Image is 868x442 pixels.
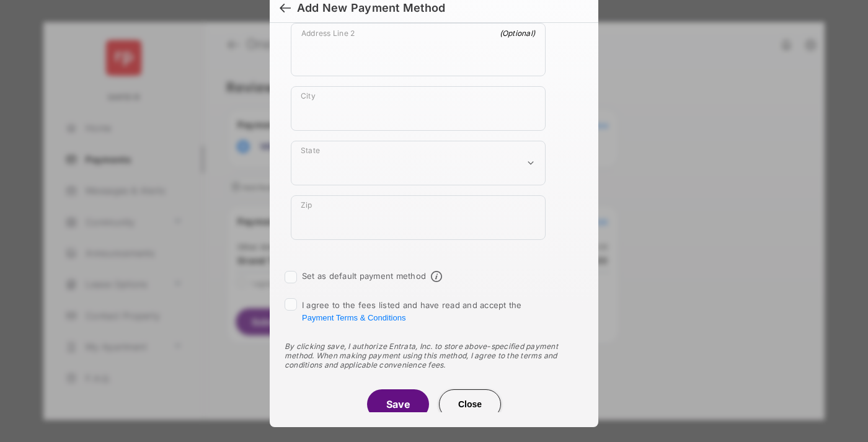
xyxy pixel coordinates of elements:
[302,300,522,322] span: I agree to the fees listed and have read and accept the
[291,86,546,131] div: payment_method_screening[postal_addresses][locality]
[291,141,546,185] div: payment_method_screening[postal_addresses][administrativeArea]
[291,195,546,240] div: payment_method_screening[postal_addresses][postalCode]
[285,342,583,369] div: By clicking save, I authorize Entrata, Inc. to store above-specified payment method. When making ...
[302,313,405,322] button: I agree to the fees listed and have read and accept the
[367,389,429,419] button: Save
[439,389,501,419] button: Close
[297,1,445,15] div: Add New Payment Method
[302,271,426,281] label: Set as default payment method
[291,23,546,76] div: payment_method_screening[postal_addresses][addressLine2]
[431,271,442,282] span: Default payment method info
